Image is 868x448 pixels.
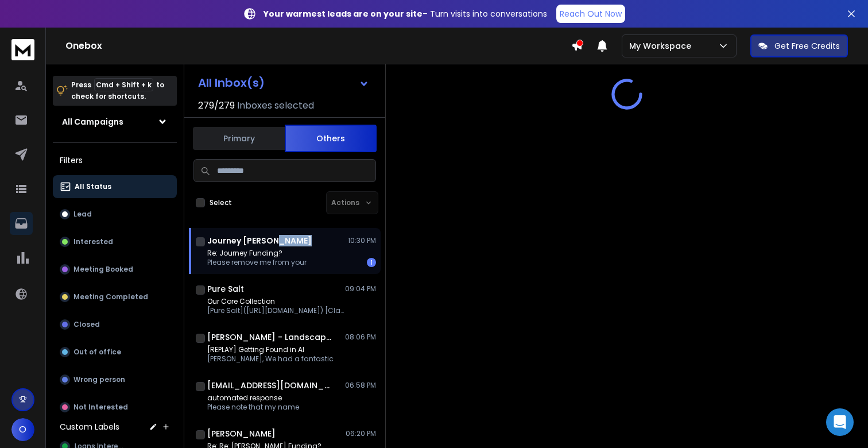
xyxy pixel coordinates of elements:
[629,40,696,52] p: My Workspace
[263,8,423,20] strong: Your warmest leads are on your site
[73,237,113,246] p: Interested
[53,368,177,391] button: Wrong person
[11,418,34,441] button: O
[53,285,177,308] button: Meeting Completed
[62,116,123,128] h1: All Campaigns
[53,341,177,364] button: Out of office
[53,175,177,198] button: All Status
[345,333,376,342] p: 08:06 PM
[189,71,378,94] button: All Inbox(s)
[207,235,312,246] h1: Journey [PERSON_NAME]
[367,258,376,267] div: 1
[53,230,177,253] button: Interested
[53,258,177,281] button: Meeting Booked
[65,39,571,53] h1: Onebox
[73,292,148,302] p: Meeting Completed
[75,182,111,191] p: All Status
[94,78,153,91] span: Cmd + Shift + k
[556,5,625,23] a: Reach Out Now
[207,380,334,391] h1: [EMAIL_ADDRESS][DOMAIN_NAME]
[193,126,285,151] button: Primary
[346,429,376,438] p: 06:20 PM
[750,34,848,57] button: Get Free Credits
[345,284,376,293] p: 09:04 PM
[345,381,376,390] p: 06:58 PM
[207,331,334,343] h1: [PERSON_NAME] - Landscape & Hardscape Contractor Marketing
[285,125,377,152] button: Others
[11,39,34,60] img: logo
[73,210,92,219] p: Lead
[73,320,100,329] p: Closed
[53,152,177,168] h3: Filters
[207,249,307,258] p: Re: Journey Funding?
[53,110,177,133] button: All Campaigns
[71,79,164,102] p: Press to check for shortcuts.
[207,428,276,439] h1: [PERSON_NAME]
[73,265,133,274] p: Meeting Booked
[53,203,177,226] button: Lead
[207,283,244,295] h1: Pure Salt
[774,40,840,52] p: Get Free Credits
[198,77,265,88] h1: All Inbox(s)
[73,375,125,384] p: Wrong person
[207,297,345,306] p: Our Core Collection
[73,403,128,412] p: Not Interested
[207,345,334,354] p: [REPLAY] Getting Found in AI
[263,8,547,20] p: – Turn visits into conversations
[207,258,307,267] p: Please remove me from your
[237,99,314,113] h3: Inboxes selected
[198,99,235,113] span: 279 / 279
[826,408,854,436] div: Open Intercom Messenger
[73,347,121,357] p: Out of office
[53,313,177,336] button: Closed
[207,403,299,412] p: Please note that my name
[560,8,622,20] p: Reach Out Now
[348,236,376,245] p: 10:30 PM
[207,354,334,364] p: [PERSON_NAME], We had a fantastic
[207,393,299,403] p: automated response
[207,306,345,315] p: [Pure Salt]([URL][DOMAIN_NAME]) [Classic Pure Salt:
[53,396,177,419] button: Not Interested
[60,421,119,432] h3: Custom Labels
[210,198,232,207] label: Select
